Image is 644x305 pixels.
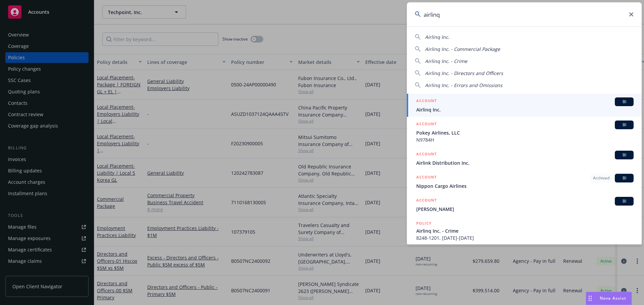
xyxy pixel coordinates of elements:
a: ACCOUNTArchivedBINippon Cargo Airlines [407,170,642,193]
span: Airlink Distribution Inc. [416,159,634,166]
span: [PERSON_NAME] [416,206,634,213]
a: ACCOUNTBIAirlink Distribution Inc. [407,147,642,170]
span: Airlinq Inc. - Crime [425,58,467,64]
span: Airlinq Inc. - Errors and Omissions [425,82,502,88]
a: ACCOUNTBIAirlinq Inc. [407,94,642,117]
span: BI [618,122,631,128]
span: BI [618,175,631,181]
h5: ACCOUNT [416,121,437,129]
h5: ACCOUNT [416,197,437,205]
a: POLICYAirlinq Inc. - Crime8248-1201, [DATE]-[DATE] [407,216,642,245]
span: Nova Assist [600,295,626,301]
h5: ACCOUNT [416,174,437,182]
span: BI [618,198,631,204]
h5: ACCOUNT [416,97,437,105]
input: Search... [407,2,642,26]
div: Drag to move [586,292,594,305]
a: ACCOUNTBI[PERSON_NAME] [407,193,642,216]
a: ACCOUNTBIPokey Airlines, LLCN9784H [407,117,642,147]
span: N9784H [416,136,634,143]
h5: ACCOUNT [416,151,437,159]
h5: POLICY [416,220,432,227]
span: Airlinq Inc. [416,106,634,113]
span: Archived [593,175,609,181]
span: 8248-1201, [DATE]-[DATE] [416,234,634,241]
span: Nippon Cargo Airlines [416,182,634,189]
span: BI [618,99,631,105]
span: BI [618,152,631,158]
span: Pokey Airlines, LLC [416,129,634,136]
span: Airlinq Inc. - Directors and Officers [425,70,503,76]
button: Nova Assist [586,292,632,305]
span: Airlinq Inc. [425,34,449,40]
span: Airlinq Inc. - Crime [416,227,634,234]
span: Airlinq Inc. - Commercial Package [425,46,500,52]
